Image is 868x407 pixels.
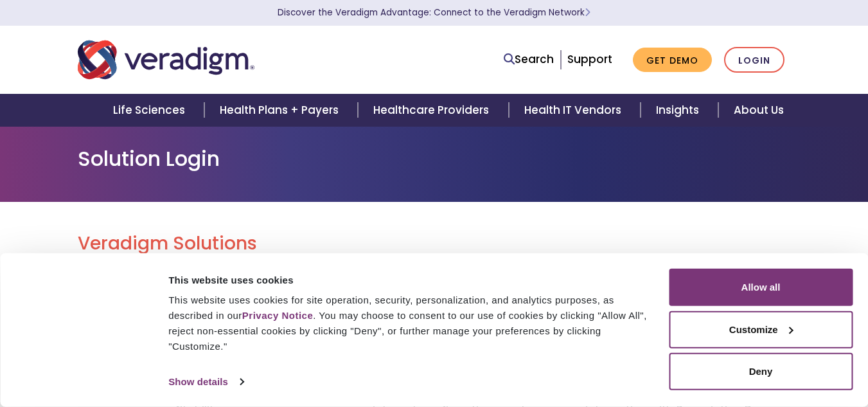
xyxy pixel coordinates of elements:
[204,94,358,127] a: Health Plans + Payers
[633,48,712,73] a: Get Demo
[78,233,791,255] h2: Veradigm Solutions
[641,94,718,127] a: Insights
[78,39,254,81] img: Veradigm logo
[168,372,243,392] a: Show details
[168,272,654,287] div: This website uses cookies
[669,269,853,306] button: Allow all
[504,51,554,68] a: Search
[98,94,204,127] a: Life Sciences
[168,293,654,354] div: This website uses cookies for site operation, security, personalization, and analytics purposes, ...
[278,6,590,19] a: Discover the Veradigm Advantage: Connect to the Veradigm NetworkLearn More
[718,94,799,127] a: About Us
[358,94,508,127] a: Healthcare Providers
[78,147,791,171] h1: Solution Login
[509,94,641,127] a: Health IT Vendors
[242,310,313,321] a: Privacy Notice
[585,6,590,19] span: Learn More
[567,51,612,67] a: Support
[669,353,853,390] button: Deny
[724,47,784,73] a: Login
[669,311,853,348] button: Customize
